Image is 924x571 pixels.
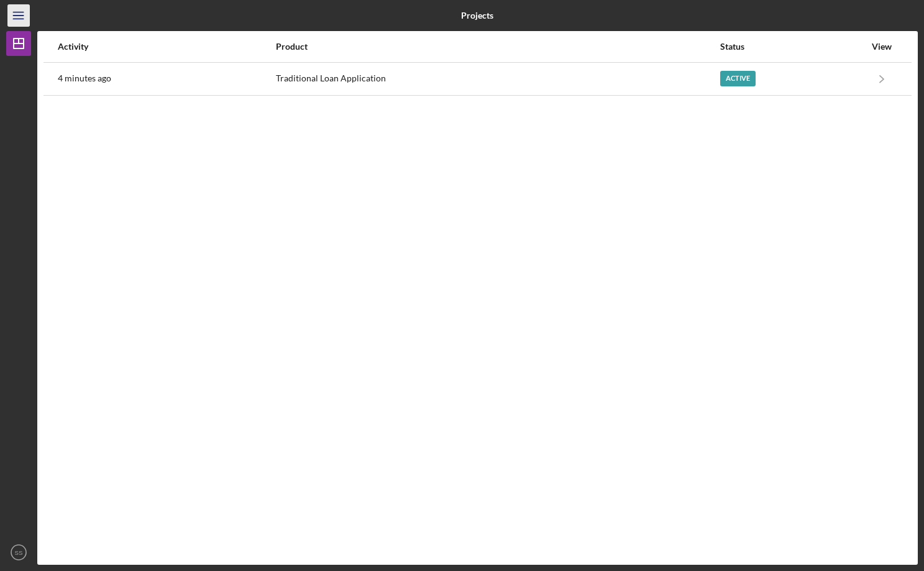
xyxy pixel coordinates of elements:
div: Activity [58,42,275,52]
button: SS [6,540,31,565]
b: Projects [461,11,493,21]
time: 2025-08-21 13:38 [58,73,111,83]
text: SS [15,549,23,556]
div: View [866,42,897,52]
div: Active [720,71,756,86]
div: Traditional Loan Application [276,63,718,94]
div: Status [720,42,865,52]
div: Product [276,42,718,52]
